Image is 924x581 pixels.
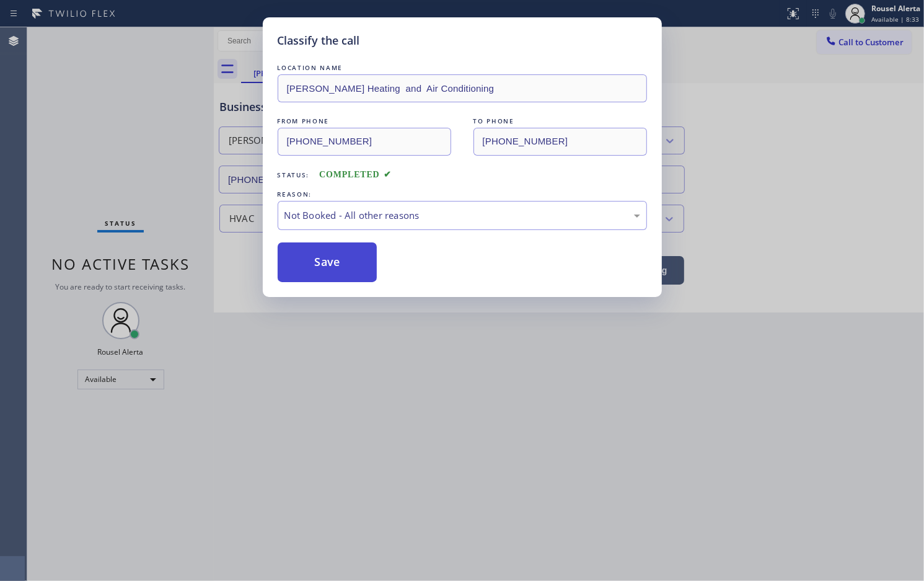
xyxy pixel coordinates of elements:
[284,208,640,223] div: Not Booked - All other reasons
[319,170,391,179] span: COMPLETED
[278,171,310,179] span: Status:
[278,242,377,282] button: Save
[473,115,647,128] div: TO PHONE
[473,128,647,156] input: To phone
[278,115,451,128] div: FROM PHONE
[278,188,647,201] div: REASON:
[278,32,360,49] h5: Classify the call
[278,61,647,74] div: LOCATION NAME
[278,128,451,156] input: From phone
